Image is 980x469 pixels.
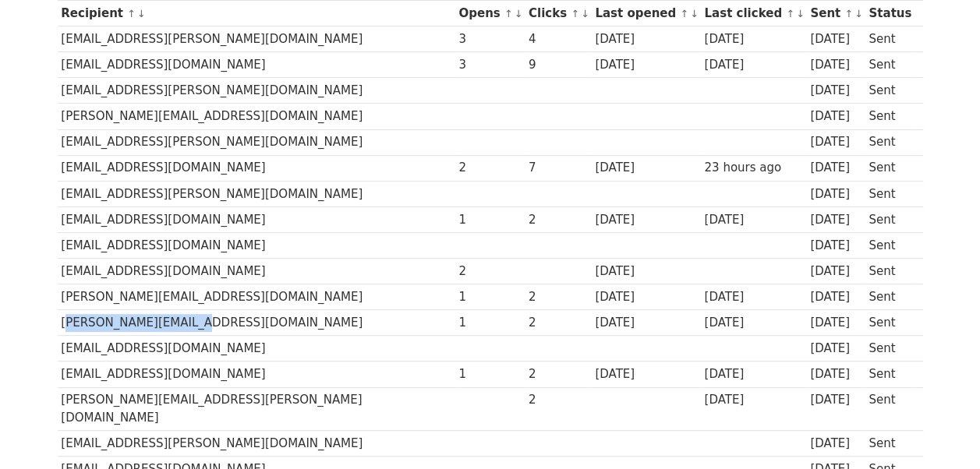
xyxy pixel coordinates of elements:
[529,391,588,409] div: 2
[865,104,915,129] td: Sent
[854,8,863,19] a: ↓
[591,1,700,26] th: Last opened
[865,129,915,155] td: Sent
[704,30,802,48] div: [DATE]
[844,8,853,19] a: ↑
[704,314,802,332] div: [DATE]
[595,211,696,229] div: [DATE]
[796,8,805,19] a: ↓
[529,56,588,74] div: 9
[58,104,455,129] td: [PERSON_NAME][EMAIL_ADDRESS][DOMAIN_NAME]
[810,133,861,151] div: [DATE]
[865,431,915,457] td: Sent
[810,435,861,453] div: [DATE]
[810,30,861,48] div: [DATE]
[515,8,523,19] a: ↓
[704,56,802,74] div: [DATE]
[865,1,915,26] th: Status
[529,159,588,177] div: 7
[529,365,588,383] div: 2
[595,263,696,280] div: [DATE]
[704,211,802,229] div: [DATE]
[458,314,521,332] div: 1
[458,263,521,280] div: 2
[704,159,802,177] div: 23 hours ago
[810,211,861,229] div: [DATE]
[865,26,915,52] td: Sent
[458,56,521,74] div: 3
[704,391,802,409] div: [DATE]
[595,288,696,306] div: [DATE]
[865,52,915,78] td: Sent
[595,56,696,74] div: [DATE]
[865,259,915,284] td: Sent
[58,336,455,361] td: [EMAIL_ADDRESS][DOMAIN_NAME]
[458,365,521,383] div: 1
[810,56,861,74] div: [DATE]
[529,314,588,332] div: 2
[529,288,588,306] div: 2
[58,52,455,78] td: [EMAIL_ADDRESS][DOMAIN_NAME]
[680,8,688,19] a: ↑
[58,232,455,258] td: [EMAIL_ADDRESS][DOMAIN_NAME]
[786,8,794,19] a: ↑
[865,206,915,232] td: Sent
[458,159,521,177] div: 2
[58,181,455,206] td: [EMAIL_ADDRESS][PERSON_NAME][DOMAIN_NAME]
[810,82,861,100] div: [DATE]
[865,284,915,310] td: Sent
[58,310,455,336] td: [PERSON_NAME][EMAIL_ADDRESS][DOMAIN_NAME]
[137,8,146,19] a: ↓
[865,232,915,258] td: Sent
[58,26,455,52] td: [EMAIL_ADDRESS][PERSON_NAME][DOMAIN_NAME]
[525,1,591,26] th: Clicks
[595,30,696,48] div: [DATE]
[504,8,513,19] a: ↑
[529,211,588,229] div: 2
[704,365,802,383] div: [DATE]
[810,391,861,409] div: [DATE]
[810,314,861,332] div: [DATE]
[810,288,861,306] div: [DATE]
[458,288,521,306] div: 1
[865,155,915,181] td: Sent
[455,1,525,26] th: Opens
[806,1,865,26] th: Sent
[865,336,915,361] td: Sent
[865,361,915,387] td: Sent
[810,340,861,358] div: [DATE]
[58,129,455,155] td: [EMAIL_ADDRESS][PERSON_NAME][DOMAIN_NAME]
[581,8,589,19] a: ↓
[458,30,521,48] div: 3
[458,211,521,229] div: 1
[810,263,861,280] div: [DATE]
[810,108,861,125] div: [DATE]
[865,78,915,104] td: Sent
[595,365,696,383] div: [DATE]
[865,181,915,206] td: Sent
[704,288,802,306] div: [DATE]
[690,8,699,19] a: ↓
[865,387,915,431] td: Sent
[58,387,455,431] td: [PERSON_NAME][EMAIL_ADDRESS][PERSON_NAME][DOMAIN_NAME]
[571,8,579,19] a: ↑
[595,159,696,177] div: [DATE]
[58,361,455,387] td: [EMAIL_ADDRESS][DOMAIN_NAME]
[810,365,861,383] div: [DATE]
[810,185,861,203] div: [DATE]
[127,8,136,19] a: ↑
[58,259,455,284] td: [EMAIL_ADDRESS][DOMAIN_NAME]
[902,394,980,469] iframe: Chat Widget
[865,310,915,336] td: Sent
[701,1,807,26] th: Last clicked
[595,314,696,332] div: [DATE]
[58,155,455,181] td: [EMAIL_ADDRESS][DOMAIN_NAME]
[58,1,455,26] th: Recipient
[58,78,455,104] td: [EMAIL_ADDRESS][PERSON_NAME][DOMAIN_NAME]
[58,431,455,457] td: [EMAIL_ADDRESS][PERSON_NAME][DOMAIN_NAME]
[58,284,455,310] td: [PERSON_NAME][EMAIL_ADDRESS][DOMAIN_NAME]
[810,237,861,255] div: [DATE]
[58,206,455,232] td: [EMAIL_ADDRESS][DOMAIN_NAME]
[529,30,588,48] div: 4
